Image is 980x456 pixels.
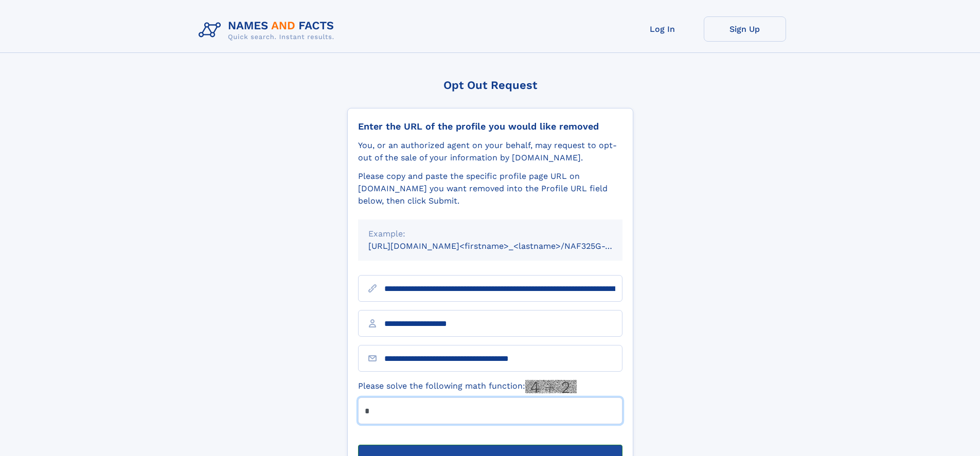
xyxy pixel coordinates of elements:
[358,139,622,164] div: You, or an authorized agent on your behalf, may request to opt-out of the sale of your informatio...
[368,241,642,251] small: [URL][DOMAIN_NAME]<firstname>_<lastname>/NAF325G-xxxxxxxx
[358,170,622,207] div: Please copy and paste the specific profile page URL on [DOMAIN_NAME] you want removed into the Pr...
[358,380,577,393] label: Please solve the following math function:
[704,16,786,42] a: Sign Up
[194,16,343,44] img: Logo Names and Facts
[358,121,622,132] div: Enter the URL of the profile you would like removed
[621,16,704,42] a: Log In
[347,79,633,92] div: Opt Out Request
[368,228,612,240] div: Example:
